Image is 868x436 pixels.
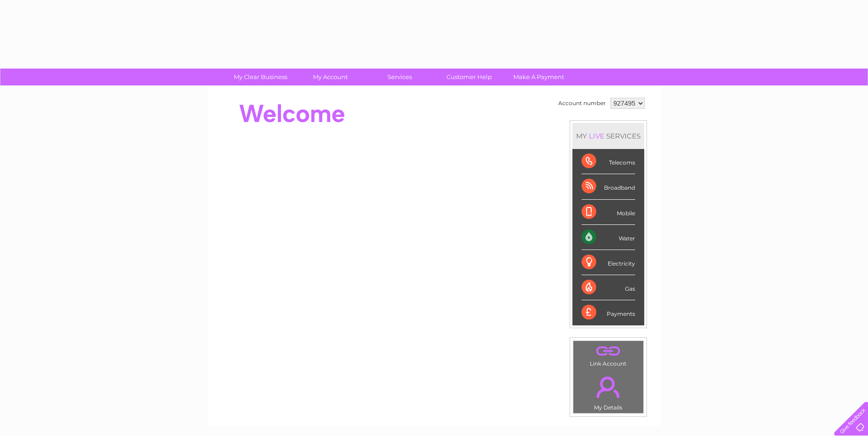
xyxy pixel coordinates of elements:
div: Payments [582,300,635,325]
a: My Account [292,69,368,85]
a: Make A Payment [501,69,577,85]
div: Water [582,225,635,250]
div: LIVE [587,132,606,140]
div: Mobile [582,200,635,225]
div: Broadband [582,174,635,199]
div: Telecoms [582,149,635,174]
td: My Details [573,369,644,414]
a: Customer Help [431,69,507,85]
a: . [576,343,641,359]
div: Gas [582,275,635,300]
td: Account number [556,96,608,111]
a: . [576,371,641,403]
a: My Clear Business [223,69,298,85]
a: Services [362,69,437,85]
div: MY SERVICES [572,123,644,149]
div: Electricity [582,250,635,275]
td: Link Account [573,340,644,369]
